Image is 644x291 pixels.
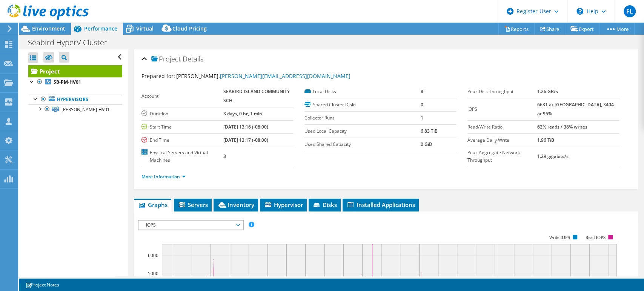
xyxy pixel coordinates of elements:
b: 6631 at [GEOGRAPHIC_DATA], 3404 at 95% [537,101,613,117]
label: Local Disks [304,88,421,95]
a: SB-CL-HV01 [28,104,122,114]
b: 1.26 GB/s [537,88,558,95]
label: Used Shared Capacity [304,141,421,148]
span: Project [151,55,181,63]
b: 0 GiB [421,141,432,147]
span: FL [624,5,636,17]
label: Start Time [141,123,223,131]
label: Average Daily Write [467,136,537,144]
text: Write IOPS [549,235,570,240]
span: IOPS [142,221,239,230]
a: [PERSON_NAME][EMAIL_ADDRESS][DOMAIN_NAME] [220,72,350,80]
label: Duration [141,110,223,118]
a: Export [565,23,600,35]
a: Project [28,65,122,77]
b: SB-PM-HV01 [54,79,81,85]
a: More [599,23,635,35]
label: Prepared for: [141,72,175,80]
label: Peak Disk Throughput [467,88,537,95]
label: Collector Runs [304,114,421,122]
span: Environment [32,25,65,32]
span: [PERSON_NAME], [176,72,350,80]
text: Read IOPS [585,235,606,240]
b: 8 [421,88,423,95]
span: Installed Applications [346,201,415,208]
label: Account [141,92,223,100]
text: 5000 [148,270,158,277]
b: [DATE] 13:17 (-08:00) [223,137,268,143]
label: Used Local Capacity [304,127,421,135]
span: Inventory [217,201,254,208]
b: SEABIRD ISLAND COMMUNITY SCH. [223,88,290,104]
b: [DATE] 13:16 (-08:00) [223,124,268,130]
label: Physical Servers and Virtual Machines [141,149,223,164]
a: Reports [498,23,535,35]
h1: Seabird HyperV Cluster [25,38,119,47]
label: End Time [141,136,223,144]
span: [PERSON_NAME]-HV01 [61,106,110,113]
a: Share [534,23,565,35]
a: SB-PM-HV01 [28,77,122,87]
a: Project Notes [20,280,65,289]
svg: \n [576,8,583,15]
span: Graphs [138,201,168,208]
label: Peak Aggregate Network Throughput [467,149,537,164]
a: More Information [141,173,186,180]
span: Servers [178,201,208,208]
b: 3 [223,153,226,159]
span: Hypervisor [264,201,303,208]
a: Hypervisors [28,95,122,104]
label: IOPS [467,106,537,113]
b: 1.96 TiB [537,137,554,143]
span: Cloud Pricing [172,25,207,32]
text: 6000 [148,252,158,259]
label: Read/Write Ratio [467,123,537,131]
b: 1 [421,115,423,121]
span: Disks [312,201,337,208]
b: 3 days, 0 hr, 1 min [223,110,262,117]
span: Virtual [136,25,154,32]
b: 0 [421,101,423,108]
span: Details [183,54,203,63]
span: Performance [84,25,117,32]
b: 6.83 TiB [421,128,438,134]
b: 1.29 gigabits/s [537,153,568,159]
b: 62% reads / 38% writes [537,124,587,130]
label: Shared Cluster Disks [304,101,421,109]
